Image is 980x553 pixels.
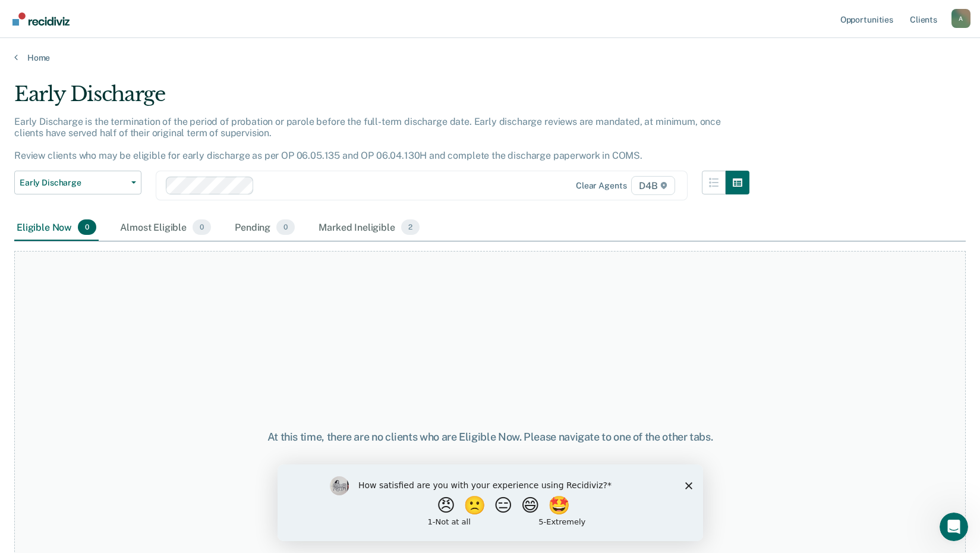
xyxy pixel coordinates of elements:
[401,219,420,235] span: 2
[14,52,966,63] a: Home
[20,178,127,188] span: Early Discharge
[78,219,96,235] span: 0
[576,181,626,191] div: Clear agents
[12,12,70,26] img: Recidiviz
[232,215,297,241] div: Pending0
[14,171,141,194] button: Early Discharge
[316,215,422,241] div: Marked Ineligible2
[14,116,721,162] p: Early Discharge is the termination of the period of probation or parole before the full-term disc...
[14,215,99,241] div: Eligible Now0
[14,82,749,116] div: Early Discharge
[278,464,703,541] iframe: Survey by Kim from Recidiviz
[940,513,968,541] iframe: Intercom live chat
[193,219,211,235] span: 0
[118,215,213,241] div: Almost Eligible0
[276,219,295,235] span: 0
[951,9,970,28] button: Profile dropdown button
[253,431,728,444] div: At this time, there are no clients who are Eligible Now. Please navigate to one of the other tabs.
[631,176,675,195] span: D4B
[951,9,970,28] div: A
